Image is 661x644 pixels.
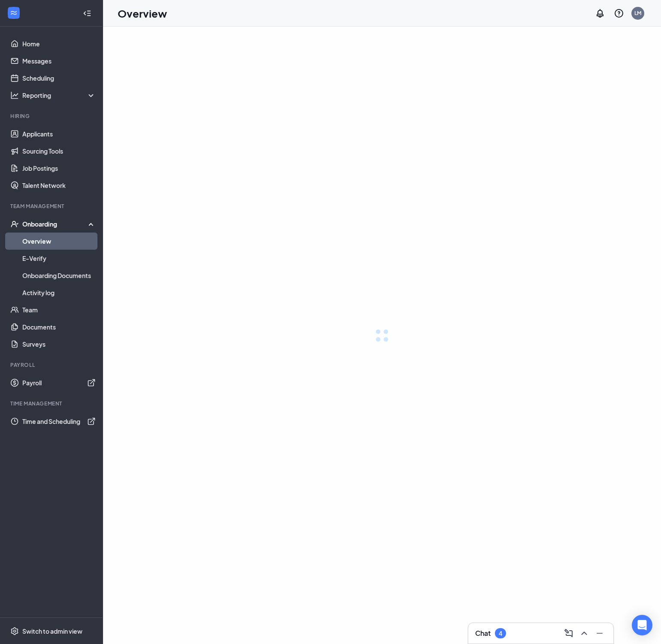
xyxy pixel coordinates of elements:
div: LM [634,9,641,17]
h1: Overview [118,6,167,21]
div: Reporting [22,91,96,100]
a: Time and SchedulingExternalLink [22,413,96,430]
button: Minimize [593,626,606,640]
svg: UserCheck [10,220,19,228]
a: Surveys [22,336,96,353]
h3: Chat [475,629,491,638]
a: Documents [22,318,96,336]
svg: ChevronUp [579,628,589,638]
svg: ComposeMessage [564,628,574,638]
svg: Analysis [10,91,19,100]
a: Home [22,35,96,52]
a: Job Postings [22,160,96,177]
div: Onboarding [22,220,88,228]
div: Switch to admin view [22,627,82,635]
div: 4 [499,630,502,637]
a: Team [22,301,96,318]
div: Team Management [10,203,94,210]
a: Scheduling [22,70,96,87]
a: Messages [22,52,96,70]
a: Sourcing Tools [22,142,96,160]
svg: Collapse [83,9,91,18]
svg: Notifications [595,8,605,18]
a: Activity log [22,284,96,301]
svg: QuestionInfo [614,8,624,18]
a: PayrollExternalLink [22,374,96,391]
button: ComposeMessage [562,626,576,640]
a: Talent Network [22,177,96,194]
div: Payroll [10,361,94,369]
svg: Minimize [594,628,605,638]
svg: Settings [10,627,19,635]
div: Open Intercom Messenger [632,615,652,635]
a: Onboarding Documents [22,267,96,284]
a: Overview [22,233,96,250]
svg: WorkstreamLogo [9,9,18,17]
div: TIME MANAGEMENT [10,400,94,407]
a: Applicants [22,125,96,142]
div: Hiring [10,112,94,120]
a: E-Verify [22,250,96,267]
button: ChevronUp [577,626,591,640]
